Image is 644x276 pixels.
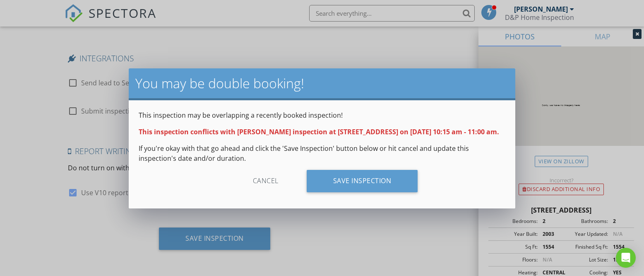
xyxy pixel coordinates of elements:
p: If you're okay with that go ahead and click the 'Save Inspection' button below or hit cancel and ... [139,143,505,163]
p: This inspection may be overlapping a recently booked inspection! [139,110,505,120]
div: Open Intercom Messenger [616,248,636,268]
div: Save Inspection [307,170,418,192]
h2: You may be double booking! [135,75,509,92]
div: Cancel [226,170,305,192]
strong: This inspection conflicts with [PERSON_NAME] inspection at [STREET_ADDRESS] on [DATE] 10:15 am - ... [139,127,499,136]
